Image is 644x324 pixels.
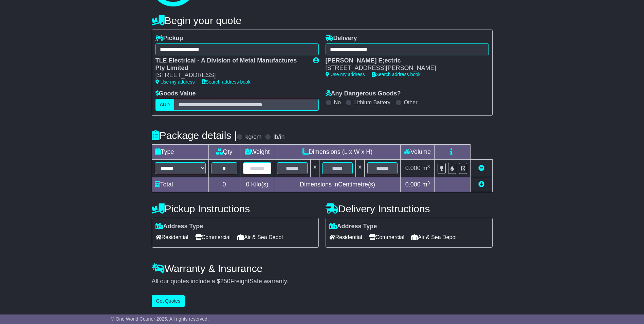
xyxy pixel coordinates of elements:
label: Pickup [155,35,183,42]
span: Air & Sea Depot [237,232,283,242]
div: [STREET_ADDRESS][PERSON_NAME] [326,65,482,72]
div: [PERSON_NAME] E;ectric [326,57,482,65]
div: [STREET_ADDRESS] [155,72,306,79]
span: © One World Courier 2025. All rights reserved. [111,316,209,322]
label: AUD [155,99,174,111]
h4: Delivery Instructions [326,203,493,214]
span: 0.000 [405,181,421,188]
label: Address Type [155,223,203,230]
span: Residential [329,232,362,242]
label: Delivery [326,35,357,42]
label: Any Dangerous Goods? [326,90,401,97]
td: x [311,160,319,177]
span: 250 [220,278,231,285]
h4: Warranty & Insurance [152,263,493,274]
a: Use my address [326,72,365,77]
span: Commercial [195,232,231,242]
td: Total [152,177,208,192]
td: Dimensions (L x W x H) [274,145,401,160]
span: Air & Sea Depot [411,232,457,242]
a: Add new item [478,181,484,188]
td: Qty [208,145,240,160]
span: 0 [246,181,249,188]
label: Other [404,99,418,106]
h4: Begin your quote [152,15,493,26]
label: kg/cm [245,133,261,141]
h4: Package details | [152,130,237,141]
td: Weight [240,145,274,160]
sup: 3 [427,180,430,185]
a: Remove this item [478,165,484,172]
label: Goods Value [155,90,196,97]
td: Type [152,145,208,160]
a: Use my address [155,79,195,85]
label: Lithium Battery [354,99,390,106]
sup: 3 [427,164,430,169]
label: Address Type [329,223,377,230]
td: Volume [401,145,435,160]
h4: Pickup Instructions [152,203,319,214]
td: Dimensions in Centimetre(s) [274,177,401,192]
div: TLE Electrical - A Division of Metal Manufactures Pty Limited [155,57,306,72]
span: 0.000 [405,165,421,172]
a: Search address book [202,79,251,85]
span: m [422,165,430,172]
label: No [334,99,341,106]
span: Commercial [369,232,404,242]
label: lb/in [273,133,284,141]
button: Get Quotes [152,295,185,307]
td: Kilo(s) [240,177,274,192]
span: m [422,181,430,188]
span: Residential [155,232,188,242]
td: x [355,160,364,177]
div: All our quotes include a $ FreightSafe warranty. [152,278,493,285]
td: 0 [208,177,240,192]
a: Search address book [372,72,421,77]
